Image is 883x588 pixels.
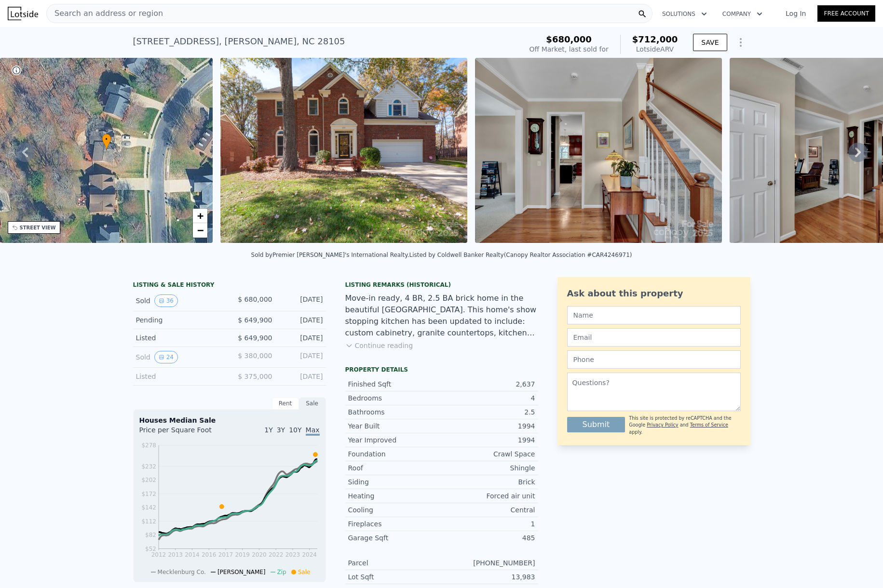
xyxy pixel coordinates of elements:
span: Sale [298,569,311,575]
div: [DATE] [280,372,323,381]
div: 13,983 [442,572,535,582]
span: + [197,210,204,222]
input: Name [567,306,741,324]
a: Zoom in [193,209,207,223]
div: Lotside ARV [632,44,678,54]
tspan: $172 [141,491,156,497]
button: SAVE [693,34,727,51]
div: 485 [442,533,535,543]
div: Cooling [348,505,442,515]
div: Garage Sqft [348,533,442,543]
div: Pending [136,315,222,325]
span: Mecklenburg Co. [158,569,206,575]
div: Heating [348,491,442,501]
div: [DATE] [280,351,323,363]
tspan: 2020 [252,551,267,558]
tspan: $202 [141,477,156,483]
a: Terms of Service [690,422,728,428]
div: Houses Median Sale [139,415,320,425]
div: Listed [136,333,222,343]
a: Free Account [817,5,875,22]
div: Crawl Space [442,449,535,459]
img: Sale: 89536109 Parcel: 74839342 [220,58,467,243]
tspan: 2017 [218,551,233,558]
tspan: 2013 [168,551,183,558]
span: 1Y [264,426,272,434]
span: $680,000 [546,34,592,44]
tspan: 2023 [285,551,300,558]
div: Ask about this property [567,287,741,300]
div: Property details [345,366,538,374]
div: 2,637 [442,379,535,389]
div: Off Market, last sold for [530,44,609,54]
div: Shingle [442,463,535,473]
div: Listing Remarks (Historical) [345,281,538,289]
button: Continue reading [345,341,413,350]
div: Sale [299,397,326,410]
div: 1994 [442,435,535,445]
div: Forced air unit [442,491,535,501]
div: Foundation [348,449,442,459]
button: Company [715,5,770,23]
div: Sold [136,294,222,307]
tspan: $52 [145,546,156,552]
tspan: 2012 [151,551,166,558]
div: [DATE] [280,333,323,343]
div: 2.5 [442,407,535,417]
tspan: 2014 [185,551,200,558]
div: Year Improved [348,435,442,445]
div: Finished Sqft [348,379,442,389]
span: Zip [277,569,286,575]
button: View historical data [154,351,178,363]
tspan: 2024 [302,551,317,558]
span: Max [306,426,320,436]
img: Lotside [8,7,38,20]
div: Bedrooms [348,393,442,403]
img: Sale: 89536109 Parcel: 74839342 [475,58,722,243]
button: Submit [567,417,625,432]
div: [PHONE_NUMBER] [442,558,535,568]
div: Roof [348,463,442,473]
a: Privacy Policy [647,422,678,428]
div: Year Built [348,421,442,431]
tspan: 2016 [201,551,216,558]
input: Email [567,328,741,347]
span: 10Y [289,426,301,434]
tspan: 2019 [235,551,250,558]
div: Central [442,505,535,515]
span: − [197,224,204,236]
div: Sold [136,351,222,363]
div: Siding [348,477,442,487]
button: View historical data [154,294,178,307]
span: $712,000 [632,34,678,44]
span: $ 680,000 [238,295,272,303]
div: Price per Square Foot [139,425,230,441]
button: Solutions [654,5,715,23]
tspan: 2022 [268,551,283,558]
div: STREET VIEW [20,224,56,231]
tspan: $278 [141,442,156,449]
div: Listed by Coldwell Banker Realty (Canopy Realtor Association #CAR4246971) [409,252,632,258]
div: Lot Sqft [348,572,442,582]
div: [STREET_ADDRESS] , [PERSON_NAME] , NC 28105 [133,35,345,48]
input: Phone [567,350,741,369]
div: Rent [272,397,299,410]
button: Show Options [731,33,750,52]
span: $ 380,000 [238,352,272,360]
div: This site is protected by reCAPTCHA and the Google and apply. [629,415,740,436]
div: Brick [442,477,535,487]
div: Move-in ready, 4 BR, 2.5 BA brick home in the beautiful [GEOGRAPHIC_DATA]. This home's show stopp... [345,293,538,339]
span: $ 649,900 [238,334,272,342]
div: [DATE] [280,315,323,325]
div: • [102,134,111,150]
div: Listed [136,372,222,381]
div: 1 [442,519,535,529]
a: Log In [774,9,817,18]
div: 1994 [442,421,535,431]
span: $ 375,000 [238,373,272,380]
div: LISTING & SALE HISTORY [133,281,326,291]
tspan: $82 [145,532,156,538]
tspan: $142 [141,504,156,511]
span: Search an address or region [47,8,163,19]
a: Zoom out [193,223,207,238]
